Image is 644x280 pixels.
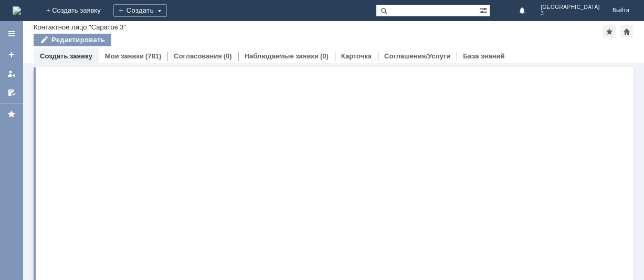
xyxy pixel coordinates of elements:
[384,52,450,60] a: Соглашения/Услуги
[40,52,92,60] a: Создать заявку
[603,25,616,38] div: Добавить в избранное
[34,23,126,31] div: Контактное лицо "Саратов 3"
[174,52,222,60] a: Согласования
[3,84,20,101] a: Мои согласования
[463,52,504,60] a: База знаний
[620,25,633,38] div: Сделать домашней страницей
[3,46,20,63] a: Создать заявку
[145,52,161,60] div: (781)
[341,52,372,60] a: Карточка
[3,65,20,82] a: Мои заявки
[245,52,319,60] a: Наблюдаемые заявки
[541,11,600,17] span: 3
[541,4,600,11] span: [GEOGRAPHIC_DATA]
[13,6,21,15] a: Перейти на домашнюю страницу
[13,6,21,15] img: logo
[224,52,232,60] div: (0)
[320,52,329,60] div: (0)
[105,52,144,60] a: Мои заявки
[113,4,167,17] div: Создать
[479,5,490,15] span: Расширенный поиск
